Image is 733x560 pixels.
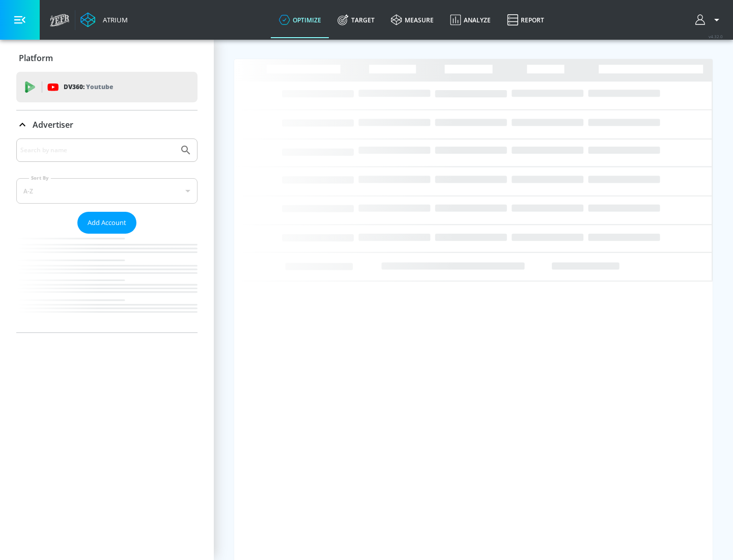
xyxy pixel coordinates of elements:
[64,81,113,93] p: DV360:
[77,212,136,234] button: Add Account
[29,175,51,181] label: Sort By
[20,144,175,157] input: Search by name
[80,12,128,27] a: Atrium
[86,81,113,92] p: Youtube
[709,34,723,39] span: v 4.32.0
[33,119,73,130] p: Advertiser
[271,2,329,38] a: optimize
[383,2,442,38] a: measure
[499,2,552,38] a: Report
[442,2,499,38] a: Analyze
[16,44,198,72] div: Platform
[16,234,198,332] nav: list of Advertiser
[16,110,198,139] div: Advertiser
[99,15,128,24] div: Atrium
[19,52,53,64] p: Platform
[16,72,198,102] div: DV360: Youtube
[88,217,126,229] span: Add Account
[16,178,198,204] div: A-Z
[329,2,383,38] a: Target
[16,138,198,332] div: Advertiser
